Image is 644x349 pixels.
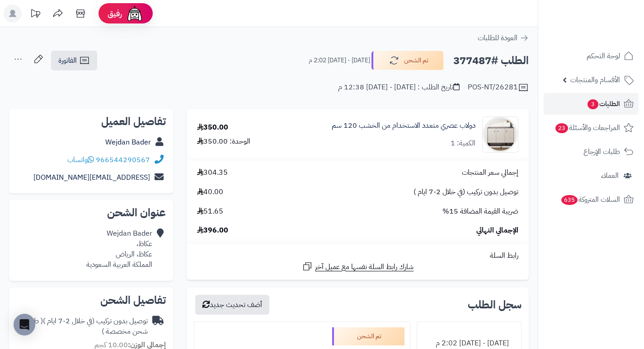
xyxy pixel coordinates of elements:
span: رفيق [108,8,122,19]
a: العملاء [544,165,639,186]
h2: الطلب #377487 [453,51,529,70]
div: Wejdan Bader عكاظ، عكاظ، الرياض المملكة العربية السعودية [86,228,152,270]
button: أضف تحديث جديد [195,295,269,315]
img: ai-face.png [126,5,144,23]
a: الفاتورة [51,51,97,70]
span: العودة للطلبات [478,33,517,43]
div: توصيل بدون تركيب (في خلال 2-7 ايام ) [16,316,148,337]
span: لوحة التحكم [587,50,620,62]
a: شارك رابط السلة نفسها مع عميل آخر [302,261,414,272]
a: واتساب [67,154,94,165]
div: POS-NT/26281 [468,82,529,93]
span: 304.35 [197,168,228,178]
span: طلبات الإرجاع [583,145,620,158]
span: السلات المتروكة [560,193,620,206]
a: تحديثات المنصة [24,5,47,25]
div: الوحدة: 350.00 [197,136,250,147]
span: 396.00 [197,225,228,236]
div: 350.00 [197,122,228,133]
span: ضريبة القيمة المضافة 15% [442,206,518,217]
span: العملاء [601,169,619,182]
h2: تفاصيل الشحن [16,295,166,306]
span: 40.00 [197,187,223,197]
a: لوحة التحكم [544,45,639,67]
a: [EMAIL_ADDRESS][DOMAIN_NAME] [33,172,150,183]
span: 23 [555,123,568,133]
div: تاريخ الطلب : [DATE] - [DATE] 12:38 م [338,82,460,93]
a: Wejdan Bader [105,137,151,148]
span: المراجعات والأسئلة [555,121,620,134]
span: الإجمالي النهائي [476,225,518,236]
h3: سجل الطلب [468,299,522,310]
a: السلات المتروكة635 [544,189,639,210]
div: رابط السلة [190,251,525,261]
div: Open Intercom Messenger [14,314,35,335]
a: 966544290567 [96,154,150,165]
a: دولاب عصري متعدد الاستخدام من الخشب 120 سم [332,121,475,131]
span: شارك رابط السلة نفسها مع عميل آخر [315,262,414,272]
span: توصيل بدون تركيب (في خلال 2-7 ايام ) [414,187,518,197]
a: المراجعات والأسئلة23 [544,117,639,139]
span: الأقسام والمنتجات [570,74,620,86]
a: طلبات الإرجاع [544,141,639,163]
img: 1752737949-1-90x90.jpg [483,116,518,153]
h2: تفاصيل العميل [16,116,166,127]
span: الفاتورة [58,55,77,66]
button: تم الشحن [371,51,444,70]
a: الطلبات3 [544,93,639,115]
span: 51.65 [197,206,223,217]
small: [DATE] - [DATE] 2:02 م [309,56,370,65]
span: 3 [588,99,598,109]
a: العودة للطلبات [478,33,529,43]
div: الكمية: 1 [451,138,475,149]
span: الطلبات [587,98,620,110]
div: تم الشحن [332,327,404,345]
span: 635 [561,195,578,205]
span: إجمالي سعر المنتجات [462,168,518,178]
h2: عنوان الشحن [16,207,166,218]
